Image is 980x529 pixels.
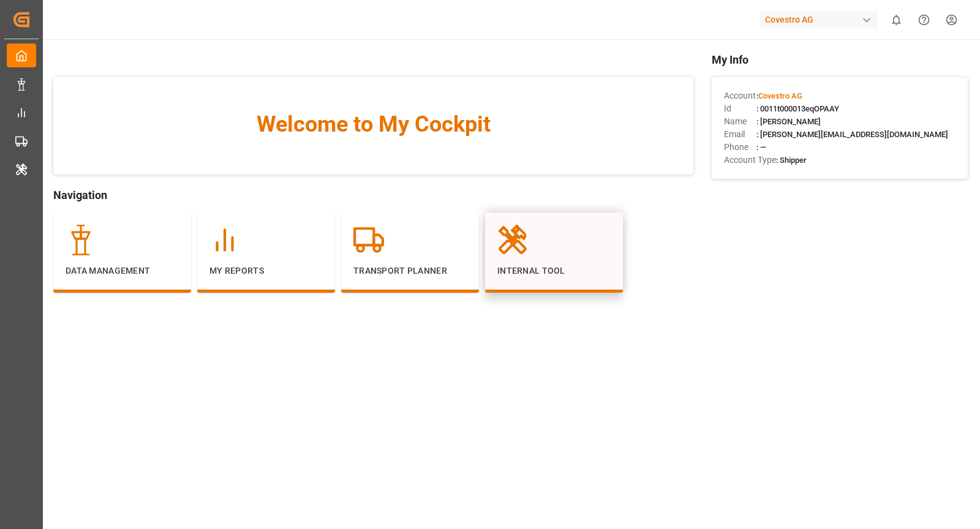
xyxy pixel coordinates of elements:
span: : [PERSON_NAME][EMAIL_ADDRESS][DOMAIN_NAME] [756,130,948,139]
span: : [756,91,802,100]
button: Covestro AG [760,8,883,31]
span: Welcome to My Cockpit [78,108,669,141]
p: Internal Tool [497,264,611,277]
span: : Shipper [776,156,807,165]
p: My Reports [209,264,323,277]
span: : [PERSON_NAME] [756,117,821,126]
p: Transport Planner [353,264,467,277]
span: : — [756,143,766,152]
span: Account [724,89,756,102]
span: Name [724,115,756,128]
span: Covestro AG [758,91,802,100]
button: show 0 new notifications [883,6,910,34]
span: Id [724,102,756,115]
span: Email [724,128,756,141]
button: Help Center [910,6,938,34]
span: My Info [712,51,968,68]
span: Phone [724,141,756,154]
p: Data Management [66,264,179,277]
div: Covestro AG [760,11,878,29]
span: Account Type [724,154,776,167]
span: Navigation [53,187,693,203]
span: : 0011t000013eqOPAAY [756,104,839,113]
